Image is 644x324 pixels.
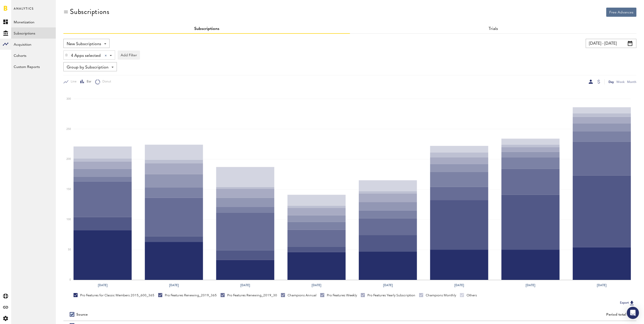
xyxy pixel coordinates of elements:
span: 4 Apps selected [71,52,101,60]
a: Cohorts [11,50,56,61]
div: Clear [105,55,107,57]
span: Support [11,4,29,8]
text: [DATE] [312,283,321,287]
div: Period total [356,313,626,317]
div: Pro Features Yearly Subscription [361,293,415,298]
text: 250 [66,128,71,130]
a: Custom Reports [11,61,56,72]
a: Subscriptions [11,27,56,39]
span: Analytics [14,6,34,16]
text: 200 [66,158,71,161]
a: Subscriptions [194,27,219,31]
div: Pro Features for Classic Members 2015_600_365 [74,293,154,298]
img: Export [629,300,635,306]
button: Export [618,300,636,306]
div: Others [460,293,477,298]
div: Pro Features Weekly [320,293,357,298]
text: 0 [69,279,71,281]
a: Monetization [11,16,56,27]
button: Free Advances [606,8,636,17]
span: Group by Subscription [67,63,109,72]
div: Subscriptions [70,8,109,16]
span: Line [68,80,77,84]
div: Delete [64,51,69,59]
text: 150 [66,188,71,191]
div: Champions Monthly [419,293,456,298]
text: 50 [68,249,71,251]
text: [DATE] [169,283,179,287]
span: New Subscriptions [67,40,101,48]
button: Add Filter [118,50,140,60]
text: [DATE] [98,283,108,287]
text: [DATE] [383,283,393,287]
div: Open Intercom Messenger [627,307,639,319]
div: Pro Features Renewing_2019_30 [221,293,277,298]
div: Day [609,79,614,84]
div: Champions Annual [281,293,316,298]
a: Trials [489,27,498,31]
div: Month [627,79,636,84]
a: Acquisition [11,39,56,50]
div: Source [76,313,88,317]
img: trash_awesome_blue.svg [65,53,68,57]
text: [DATE] [597,283,607,287]
text: 300 [66,98,71,100]
span: Donut [100,80,111,84]
text: [DATE] [455,283,464,287]
text: [DATE] [240,283,250,287]
div: Pro Features Renewing_2019_365 [158,293,217,298]
div: Week [616,79,624,84]
text: [DATE] [526,283,535,287]
text: 100 [66,218,71,221]
span: Bar [84,80,91,84]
